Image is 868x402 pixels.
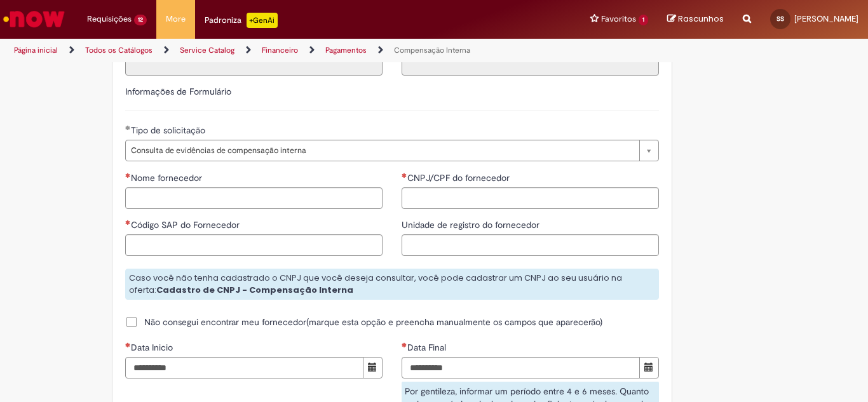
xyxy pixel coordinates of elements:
[85,45,153,55] a: Todos os Catálogos
[402,234,659,256] input: Unidade de registro do fornecedor
[402,54,659,76] input: Código da Unidade
[402,187,659,209] input: CNPJ/CPF do fornecedor
[125,54,383,76] input: Título
[125,357,363,379] input: Data Inicio
[402,219,542,231] span: Unidade de registro do fornecedor
[776,15,784,23] span: SS
[262,45,298,55] a: Financeiro
[125,125,131,130] span: Obrigatório Preenchido
[325,45,367,55] a: Pagamentos
[14,45,58,55] a: Página inicial
[125,173,131,178] span: Necessários
[402,342,407,347] span: Necessários
[125,187,383,209] input: Nome fornecedor
[407,342,449,353] span: Data Final
[131,342,175,353] span: Data Inicio
[144,316,602,328] span: Não consegui encontrar meu fornecedor(marque esta opção e preencha manualmente os campos que apar...
[125,220,131,225] span: Necessários
[131,219,242,231] span: Código SAP do Fornecedor
[402,357,640,379] input: Data Final
[247,13,278,28] p: +GenAi
[131,172,205,184] span: Nome fornecedor
[10,39,569,62] ul: Trilhas de página
[639,357,659,379] button: Mostrar calendário para Data Final
[125,269,659,300] div: Caso você não tenha cadastrado o CNPJ que você deseja consultar, você pode cadastrar um CNPJ ao s...
[601,13,636,25] span: Favoritos
[394,45,470,55] a: Compensação Interna
[1,6,67,32] img: ServiceNow
[156,284,353,296] strong: Cadastro de CNPJ - Compensação Interna
[125,342,131,347] span: Necessários
[87,13,132,25] span: Requisições
[166,13,186,25] span: More
[667,13,724,25] a: Rascunhos
[794,13,858,24] span: [PERSON_NAME]
[363,357,383,379] button: Mostrar calendário para Data Inicio
[125,86,231,97] label: Informações de Formulário
[205,13,278,28] div: Padroniza
[131,124,208,136] span: Tipo de solicitação
[402,173,407,178] span: Necessários
[407,172,512,184] span: CNPJ/CPF do fornecedor
[125,234,383,256] input: Código SAP do Fornecedor
[639,15,648,25] span: 1
[678,13,724,25] span: Rascunhos
[180,45,234,55] a: Service Catalog
[134,15,147,25] span: 12
[131,140,633,161] span: Consulta de evidências de compensação interna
